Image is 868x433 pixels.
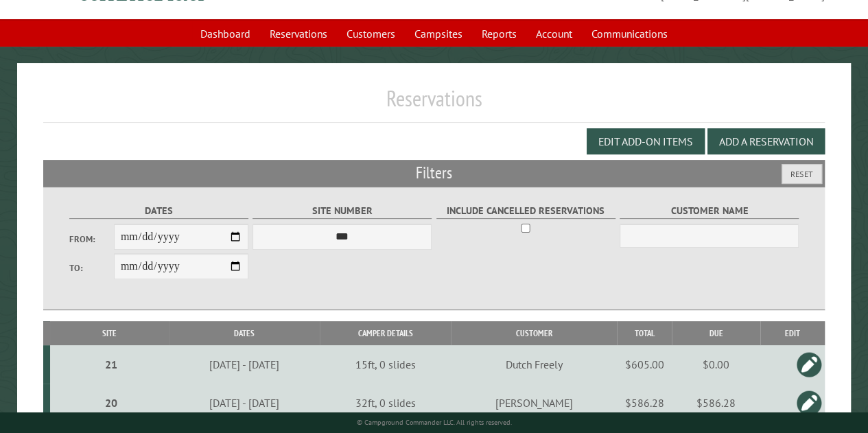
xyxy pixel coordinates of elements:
[192,21,259,47] a: Dashboard
[50,321,169,345] th: Site
[587,128,705,154] button: Edit Add-on Items
[69,261,114,274] label: To:
[672,345,760,384] td: $0.00
[617,345,672,384] td: $605.00
[43,85,825,123] h1: Reservations
[583,21,676,47] a: Communications
[782,164,822,184] button: Reset
[672,321,760,345] th: Due
[451,321,617,345] th: Customer
[320,321,451,345] th: Camper Details
[617,384,672,422] td: $586.28
[473,21,525,47] a: Reports
[760,321,825,345] th: Edit
[320,384,451,422] td: 32ft, 0 slides
[171,358,317,371] div: [DATE] - [DATE]
[617,321,672,345] th: Total
[451,384,617,422] td: [PERSON_NAME]
[56,396,167,410] div: 20
[436,203,615,219] label: Include Cancelled Reservations
[169,321,320,345] th: Dates
[69,203,248,219] label: Dates
[672,384,760,422] td: $586.28
[56,358,167,371] div: 21
[171,396,317,410] div: [DATE] - [DATE]
[43,160,825,186] h2: Filters
[528,21,580,47] a: Account
[707,128,825,154] button: Add a Reservation
[261,21,336,47] a: Reservations
[320,345,451,384] td: 15ft, 0 slides
[620,203,799,219] label: Customer Name
[406,21,471,47] a: Campsites
[338,21,403,47] a: Customers
[356,418,511,427] small: © Campground Commander LLC. All rights reserved.
[69,233,114,246] label: From:
[253,203,432,219] label: Site Number
[451,345,617,384] td: Dutch Freely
